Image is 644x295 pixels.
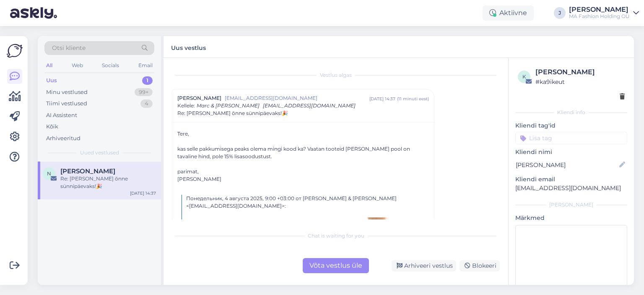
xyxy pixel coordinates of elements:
[60,175,156,190] div: Re: [PERSON_NAME] õnne sünnipäevaks!🎉
[172,232,500,240] div: Chat is waiting for you
[263,102,356,109] span: [EMAIL_ADDRESS][DOMAIN_NAME]
[171,41,206,52] label: Uus vestlus
[569,6,630,13] div: [PERSON_NAME]
[177,94,221,102] span: [PERSON_NAME]
[140,99,153,108] div: 4
[369,96,395,102] div: [DATE] 14:37
[135,88,153,97] div: 99+
[177,175,429,191] div: [PERSON_NAME]
[483,5,534,21] div: Aktiivne
[70,60,85,71] div: Web
[515,132,627,144] input: Lisa tag
[142,76,153,85] div: 1
[569,13,630,20] div: MA Fashion Holding OÜ
[516,160,618,170] input: Lisa nimi
[137,60,154,71] div: Email
[100,60,121,71] div: Socials
[7,43,23,59] img: Askly Logo
[515,214,627,222] p: Märkmed
[392,260,456,272] div: Arhiveeri vestlus
[177,130,429,138] div: Tere,
[515,175,627,184] p: Kliendi email
[47,170,51,177] span: N
[303,258,369,273] div: Võta vestlus üle
[515,109,627,116] div: Kliendi info
[46,76,57,85] div: Uus
[177,110,288,117] span: Re: [PERSON_NAME] õnne sünnipäevaks!🎉
[515,148,627,157] p: Kliendi nimi
[46,123,58,131] div: Kõik
[535,77,625,86] div: # ka9ikeut
[569,6,639,20] a: [PERSON_NAME]MA Fashion Holding OÜ
[60,167,115,175] span: Natalja Smirnova
[46,134,80,143] div: Arhiveeritud
[80,149,119,157] span: Uued vestlused
[130,190,156,196] div: [DATE] 14:37
[460,260,500,272] div: Blokeeri
[52,44,86,52] span: Otsi kliente
[554,7,566,19] div: J
[515,184,627,193] p: [EMAIL_ADDRESS][DOMAIN_NAME]
[535,67,625,77] div: [PERSON_NAME]
[515,121,627,130] p: Kliendi tag'id
[46,111,77,120] div: AI Assistent
[225,94,369,102] span: [EMAIL_ADDRESS][DOMAIN_NAME]
[172,71,500,79] div: Vestlus algas
[46,99,87,108] div: Tiimi vestlused
[197,102,260,109] span: Marc & [PERSON_NAME]
[177,168,429,175] div: parimat,
[177,102,195,109] span: Kellele :
[397,96,429,102] div: ( 11 minuti eest )
[186,195,397,209] span: Понедельник, 4 августа 2025, 9:00 +03:00 от [PERSON_NAME] & [PERSON_NAME] <[EMAIL_ADDRESS][DOMAIN...
[177,145,429,160] div: kas selle pakkumisega peaks olema mingi kood ka? Vaatan tooteid [PERSON_NAME] pool on tavaline hi...
[522,73,526,80] span: k
[44,60,54,71] div: All
[46,88,88,97] div: Minu vestlused
[515,201,627,209] div: [PERSON_NAME]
